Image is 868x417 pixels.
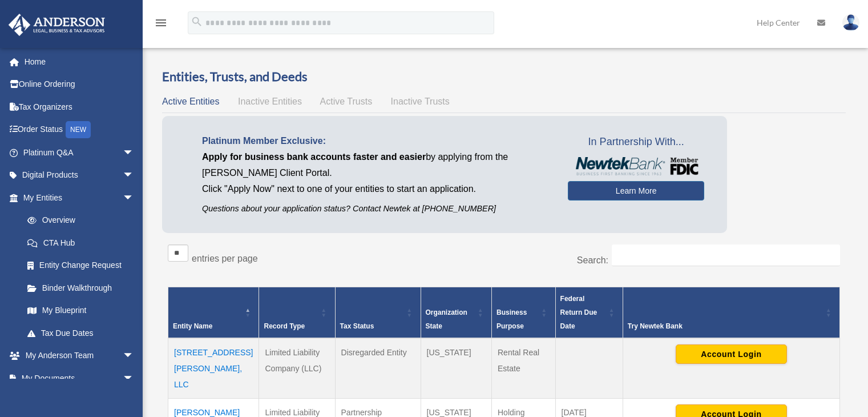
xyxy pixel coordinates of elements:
span: arrow_drop_down [123,186,146,210]
span: arrow_drop_down [123,164,146,187]
span: arrow_drop_down [123,367,146,390]
a: Home [8,50,151,73]
span: Tax Status [340,322,374,330]
label: entries per page [192,254,258,263]
th: Entity Name: Activate to invert sorting [168,287,259,338]
a: Entity Change Request [16,254,146,277]
span: Business Purpose [496,308,527,330]
img: User Pic [842,14,859,31]
img: Anderson Advisors Platinum Portal [5,14,108,36]
span: Active Trusts [320,97,373,106]
a: menu [154,20,168,30]
th: Try Newtek Bank : Activate to sort [623,287,839,338]
span: Organization State [426,308,467,330]
span: Inactive Trusts [391,97,450,106]
i: search [191,15,203,28]
th: Tax Status: Activate to sort [335,287,421,338]
span: In Partnership With... [568,133,704,151]
button: Account Login [676,344,787,364]
a: Learn More [568,181,704,201]
td: [US_STATE] [421,338,491,399]
a: Overview [16,209,140,232]
span: Federal Return Due Date [560,295,597,330]
a: Account Login [676,349,787,358]
a: My Entitiesarrow_drop_down [8,186,146,209]
a: Binder Walkthrough [16,276,146,299]
th: Business Purpose: Activate to sort [492,287,556,338]
span: arrow_drop_down [123,141,146,165]
a: CTA Hub [16,231,146,254]
td: [STREET_ADDRESS][PERSON_NAME], LLC [168,338,259,399]
th: Record Type: Activate to sort [259,287,335,338]
a: Tax Due Dates [16,322,146,344]
span: Inactive Entities [238,97,302,106]
span: Active Entities [162,97,219,106]
i: menu [154,16,168,30]
span: arrow_drop_down [123,344,146,368]
a: Online Ordering [8,73,151,96]
a: My Blueprint [16,299,146,322]
td: Rental Real Estate [492,338,556,399]
p: by applying from the [PERSON_NAME] Client Portal. [202,149,551,181]
p: Click "Apply Now" next to one of your entities to start an application. [202,181,551,197]
img: NewtekBankLogoSM.png [574,157,699,175]
a: My Anderson Teamarrow_drop_down [8,344,151,367]
div: Try Newtek Bank [628,319,822,333]
td: Disregarded Entity [335,338,421,399]
h3: Entities, Trusts, and Deeds [162,68,846,86]
span: Record Type [264,322,305,330]
a: Order StatusNEW [8,118,151,142]
a: Tax Organizers [8,95,151,118]
th: Organization State: Activate to sort [421,287,491,338]
th: Federal Return Due Date: Activate to sort [555,287,623,338]
td: Limited Liability Company (LLC) [259,338,335,399]
div: NEW [66,121,91,138]
a: My Documentsarrow_drop_down [8,367,151,390]
span: Apply for business bank accounts faster and easier [202,152,426,162]
a: Digital Productsarrow_drop_down [8,164,151,187]
span: Entity Name [173,322,212,330]
p: Platinum Member Exclusive: [202,133,551,149]
a: Platinum Q&Aarrow_drop_down [8,141,151,164]
p: Questions about your application status? Contact Newtek at [PHONE_NUMBER] [202,202,551,216]
label: Search: [577,255,608,265]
